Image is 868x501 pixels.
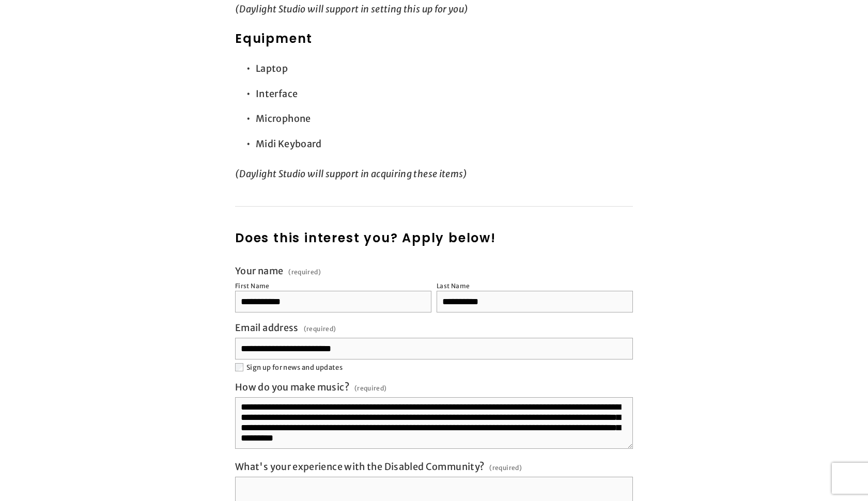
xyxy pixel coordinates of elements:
p: Laptop [256,58,633,79]
span: (required) [288,269,321,275]
span: Your name [235,265,283,277]
p: Midi Keyboard [256,134,633,154]
h2: Equipment [235,29,633,48]
span: (required) [489,461,522,475]
div: First Name [235,282,270,290]
h2: Does this interest you? Apply below! [235,229,633,247]
span: Sign up for news and updates [246,363,343,372]
span: Email address [235,322,299,334]
span: How do you make music? [235,381,349,393]
input: Sign up for news and updates [235,363,243,371]
span: (required) [304,322,336,336]
em: (Daylight Studio will support in setting this up for you) [235,3,469,15]
span: What's your experience with the Disabled Community? [235,461,484,473]
p: Microphone [256,108,633,129]
span: (required) [354,381,387,395]
p: Interface [256,84,633,104]
div: Last Name [437,282,470,290]
em: (Daylight Studio will support in acquiring these items) [235,168,468,180]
